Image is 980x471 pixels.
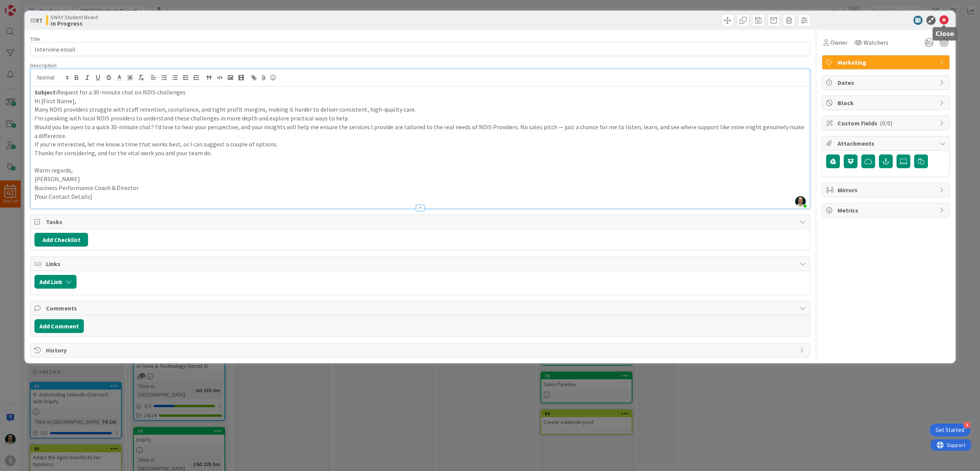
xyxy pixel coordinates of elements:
[936,426,964,434] div: Get Started
[838,119,936,128] span: Custom Fields
[929,424,970,437] div: Open Get Started checklist, remaining modules: 4
[936,30,954,37] h5: Close
[30,36,40,42] label: Title
[838,98,936,107] span: Block
[46,304,796,313] span: Comments
[34,233,88,247] button: Add Checklist
[34,88,806,97] p: Request for a 30-minute chat on NDIS challenges
[830,38,848,47] span: Owner
[795,196,806,207] img: lnHWbgg1Ejk0LXEbgxa5puaEDdKwcAZd.png
[34,97,806,106] p: Hi [First Name],
[51,14,98,20] span: SWAY Student Board
[34,166,806,175] p: Warm regards,
[34,149,806,158] p: Thanks for considering, and for the vital work you and your team do.
[838,58,936,67] span: Marketing
[838,206,936,215] span: Metrics
[30,62,57,69] span: Description
[964,422,970,429] div: 4
[34,184,806,192] p: Business Performance Coach & Director
[30,42,810,56] input: type card name here...
[16,1,35,10] span: Support
[34,88,57,96] strong: Subject:
[51,20,98,26] b: In Progress
[36,16,42,24] b: 57
[34,105,806,114] p: Many NDIS providers struggle with staff retention, compliance, and tight profit margins, making i...
[880,119,892,127] span: ( 0/0 )
[34,114,806,123] p: I’m speaking with local NDIS providers to understand these challenges in more depth and explore p...
[838,78,936,87] span: Dates
[34,275,77,289] button: Add Link
[34,175,806,184] p: [PERSON_NAME]
[838,185,936,195] span: Mirrors
[34,319,84,333] button: Add Comment
[864,38,889,47] span: Watchers
[46,259,796,268] span: Links
[46,346,796,355] span: History
[30,16,42,25] span: ID
[34,140,806,149] p: If you’re interested, let me know a time that works best, or I can suggest a couple of options.
[34,123,806,140] p: Would you be open to a quick 30-minute chat? I’d love to hear your perspective, and your insights...
[34,192,806,201] p: [Your Contact Details]
[46,217,796,226] span: Tasks
[838,139,936,148] span: Attachments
